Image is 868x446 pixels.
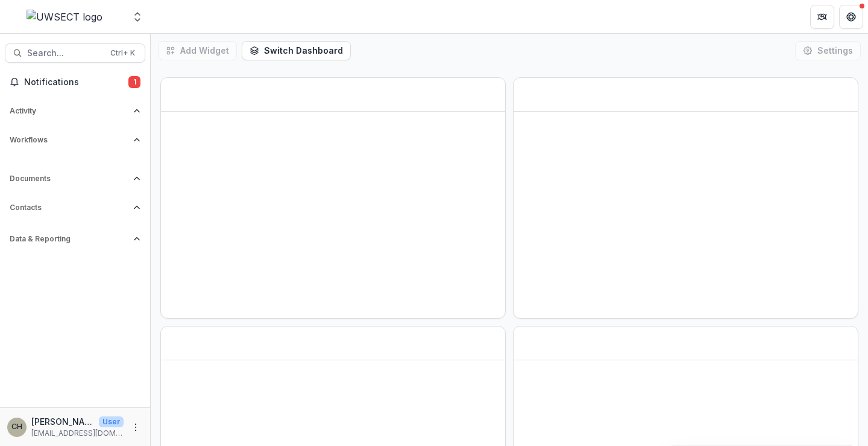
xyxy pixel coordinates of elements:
[5,229,145,249] button: Open Data & Reporting
[10,235,128,243] span: Data & Reporting
[5,72,145,92] button: Notifications1
[10,174,128,183] span: Documents
[128,76,140,88] span: 1
[5,130,145,150] button: Open Workflows
[27,48,103,59] span: Search...
[5,169,145,188] button: Open Documents
[10,107,128,115] span: Activity
[839,5,863,29] button: Get Help
[99,416,124,427] p: User
[27,10,102,24] img: UWSECT logo
[31,415,94,428] p: [PERSON_NAME]
[11,423,22,431] div: Carli Herz
[10,136,128,144] span: Workflows
[158,41,237,60] button: Add Widget
[108,46,137,60] div: Ctrl + K
[128,420,143,435] button: More
[5,198,145,217] button: Open Contacts
[156,8,207,25] nav: breadcrumb
[5,43,145,63] button: Search...
[31,428,124,439] p: [EMAIL_ADDRESS][DOMAIN_NAME]
[5,101,145,121] button: Open Activity
[795,41,861,60] button: Settings
[24,77,128,88] span: Notifications
[242,41,351,60] button: Switch Dashboard
[810,5,834,29] button: Partners
[129,5,146,29] button: Open entity switcher
[10,203,128,212] span: Contacts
